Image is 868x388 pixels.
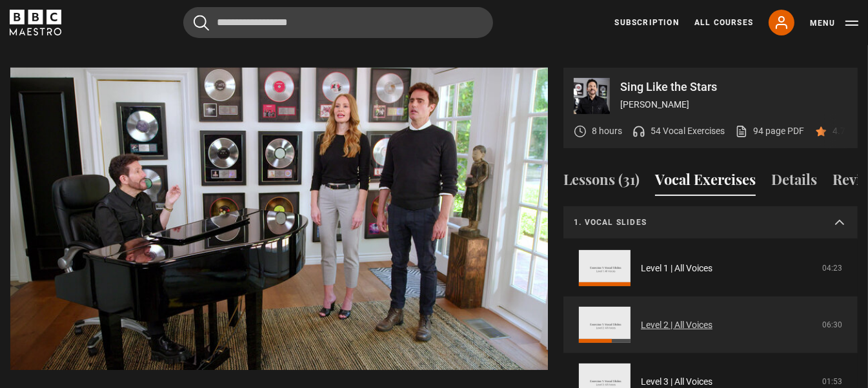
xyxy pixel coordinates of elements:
[183,7,493,38] input: Search
[592,124,622,138] p: 8 hours
[641,262,712,275] a: Level 1 | All Voices
[735,124,804,138] a: 94 page PDF
[655,169,756,196] button: Vocal Exercises
[771,169,817,196] button: Details
[10,68,548,370] video-js: Video Player
[10,10,61,35] svg: BBC Maestro
[615,17,679,28] a: Subscription
[651,124,725,138] p: 54 Vocal Exercises
[563,206,858,240] summary: 1. Vocal slides
[641,318,712,332] a: Level 2 | All Voices
[620,98,847,112] p: [PERSON_NAME]
[194,15,209,31] button: Submit the search query
[694,17,753,28] a: All Courses
[574,217,816,228] p: 1. Vocal slides
[810,17,858,30] button: Toggle navigation
[563,169,640,196] button: Lessons (31)
[620,81,847,93] p: Sing Like the Stars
